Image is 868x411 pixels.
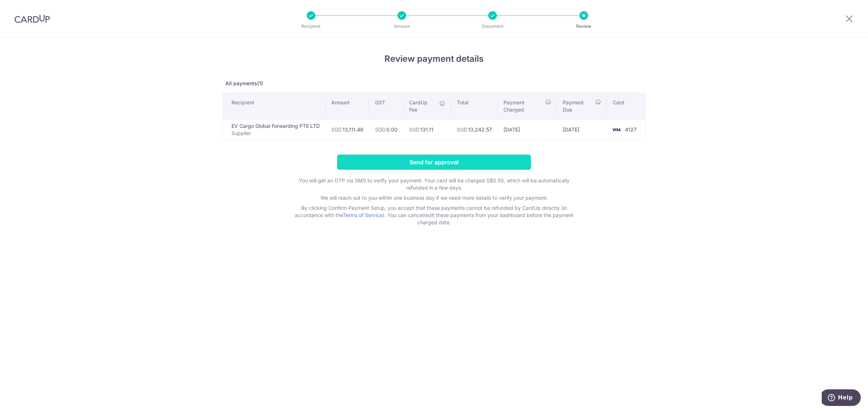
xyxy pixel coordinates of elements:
img: <span class="translation_missing" title="translation missing: en.account_steps.new_confirm_form.b... [609,125,624,134]
th: Total [451,93,498,119]
img: CardUp [14,14,50,23]
span: Payment Charged [503,99,543,113]
span: 4127 [625,126,637,133]
p: Recipient [284,23,338,30]
td: EV Cargo Global Forwarding PTE LTD [223,119,325,140]
th: GST [369,93,403,119]
p: All payments(1) [222,80,646,87]
td: 13,242.57 [451,119,498,140]
span: SGD [457,126,467,133]
td: [DATE] [498,119,557,140]
p: Supplier [231,130,320,137]
th: Amount [325,93,369,119]
td: [DATE] [557,119,607,140]
th: Recipient [223,93,325,119]
span: Payment Due [563,99,593,113]
span: CardUp Fee [409,99,436,113]
h4: Review payment details [222,52,646,65]
a: Terms of Service [343,212,383,218]
td: 13,111.46 [325,119,369,140]
input: Send for approval [337,155,531,170]
p: We will reach out to you within one business day if we need more details to verify your payment. [289,194,579,202]
span: SGD [409,126,420,133]
td: 0.00 [369,119,403,140]
p: By clicking Confirm Payment Setup, you accept that these payments cannot be refunded by CardUp di... [289,204,579,226]
th: Card [607,93,645,119]
p: Review [557,23,610,30]
span: SGD [375,126,386,133]
p: Document [466,23,519,30]
p: You will get an OTP via SMS to verify your payment. Your card will be charged S$0.50, which will ... [289,177,579,191]
td: 131.11 [403,119,451,140]
p: Amount [375,23,429,30]
iframe: Opens a widget where you can find more information [822,389,861,407]
span: SGD [331,126,342,133]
